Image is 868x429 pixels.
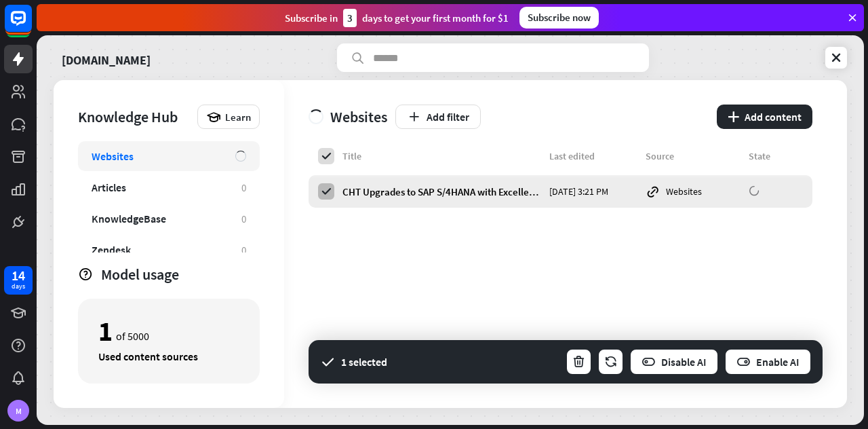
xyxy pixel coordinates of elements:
[749,150,803,162] div: State
[241,212,246,225] div: 0
[12,282,25,291] div: days
[92,149,134,163] div: Websites
[98,320,239,343] div: of 5000
[12,269,25,282] div: 14
[78,107,191,126] div: Knowledge Hub
[549,150,637,162] div: Last edited
[98,320,113,343] div: 1
[241,181,246,194] div: 0
[92,181,126,194] div: Articles
[225,111,251,124] span: Learn
[285,9,509,27] div: Subscribe in days to get your first month for $1
[629,348,719,375] button: Disable AI
[92,212,166,225] div: KnowledgeBase
[101,265,260,284] div: Model usage
[519,7,599,29] div: Subscribe now
[549,185,637,198] div: [DATE] 3:21 PM
[7,400,29,422] div: M
[98,350,239,363] div: Used content sources
[341,355,387,369] div: 1 selected
[342,150,541,162] div: Title
[646,150,741,162] div: Source
[728,111,739,122] i: plus
[343,9,357,27] div: 3
[395,105,481,129] button: Add filter
[4,266,33,295] a: 14 days
[62,43,151,72] a: [DOMAIN_NAME]
[342,185,541,198] div: CHT Upgrades to SAP S/4HANA with Excellence Delivered
[309,107,387,126] div: Websites
[717,105,812,129] button: plusAdd content
[92,243,131,257] div: Zendesk
[41,3,54,16] div: new message indicator
[646,184,741,199] div: Websites
[724,348,812,375] button: Enable AI
[11,5,52,46] button: Open LiveChat chat widget
[241,244,246,257] div: 0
